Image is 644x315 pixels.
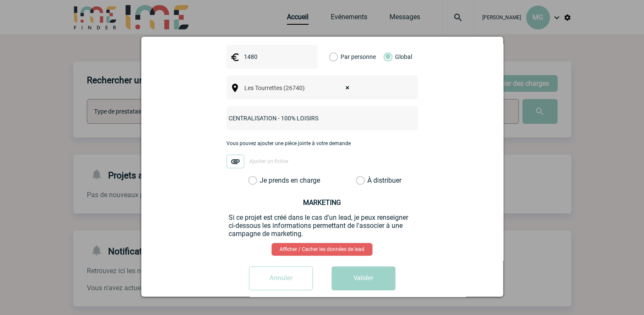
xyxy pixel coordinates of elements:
[249,159,289,165] span: Ajouter un fichier
[226,140,418,146] p: Vous pouvez ajouter une pièce jointe à votre demande
[248,176,263,185] label: Je prends en charge
[241,82,358,94] span: Les Tourrettes (26740)
[329,45,338,69] label: Par personne
[356,176,365,185] label: À distribuer
[332,266,395,290] button: Valider
[249,266,313,290] input: Annuler
[272,243,372,256] a: Afficher / Cacher les données de lead
[346,82,349,94] span: ×
[226,113,395,124] input: Nom de l'événement
[229,198,416,207] h3: MARKETING
[384,45,389,69] label: Global
[242,51,301,62] input: Budget HT
[229,213,416,238] p: Si ce projet est créé dans le cas d'un lead, je peux renseigner ci-dessous les informations perme...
